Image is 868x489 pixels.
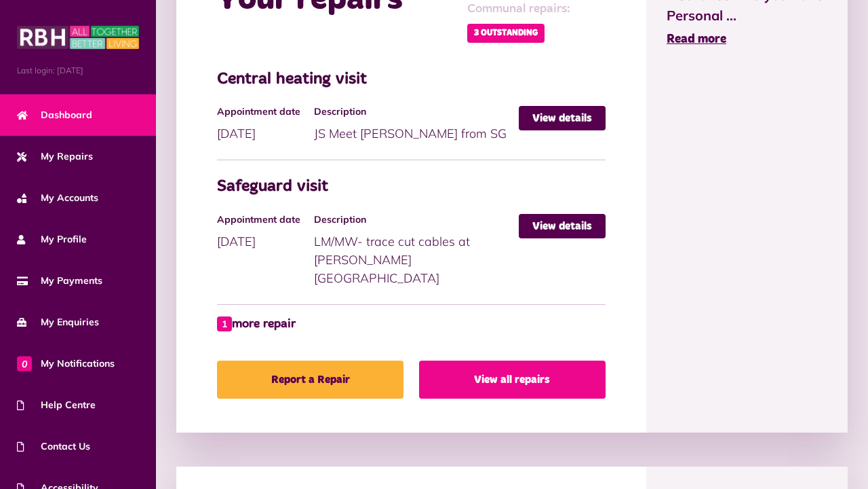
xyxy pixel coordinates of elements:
[17,149,93,164] span: My Repairs
[17,356,32,371] span: 0
[17,439,90,454] span: Contact Us
[217,316,232,331] span: 1
[314,214,519,287] div: LM/MW- trace cut cables at [PERSON_NAME][GEOGRAPHIC_DATA]
[217,361,403,399] a: Report a Repair
[217,315,296,333] a: 1 more repair
[314,214,512,225] h4: Description
[314,106,512,117] h4: Description
[17,315,99,329] span: My Enquiries
[519,214,606,238] a: View details
[17,108,92,122] span: Dashboard
[217,214,314,251] div: [DATE]
[17,357,115,371] span: My Notifications
[217,214,307,225] h4: Appointment date
[17,274,102,288] span: My Payments
[419,361,606,399] a: View all repairs
[519,106,606,130] a: View details
[17,398,96,412] span: Help Centre
[17,232,87,247] span: My Profile
[667,33,726,46] span: Read more
[217,70,606,90] h3: Central heating visit
[217,106,314,143] div: [DATE]
[17,65,139,77] span: Last login: [DATE]
[467,24,545,43] span: 3 Outstanding
[17,24,139,51] img: MyRBH
[217,177,606,197] h3: Safeguard visit
[17,191,98,205] span: My Accounts
[314,106,519,143] div: JS Meet [PERSON_NAME] from SG
[217,106,307,117] h4: Appointment date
